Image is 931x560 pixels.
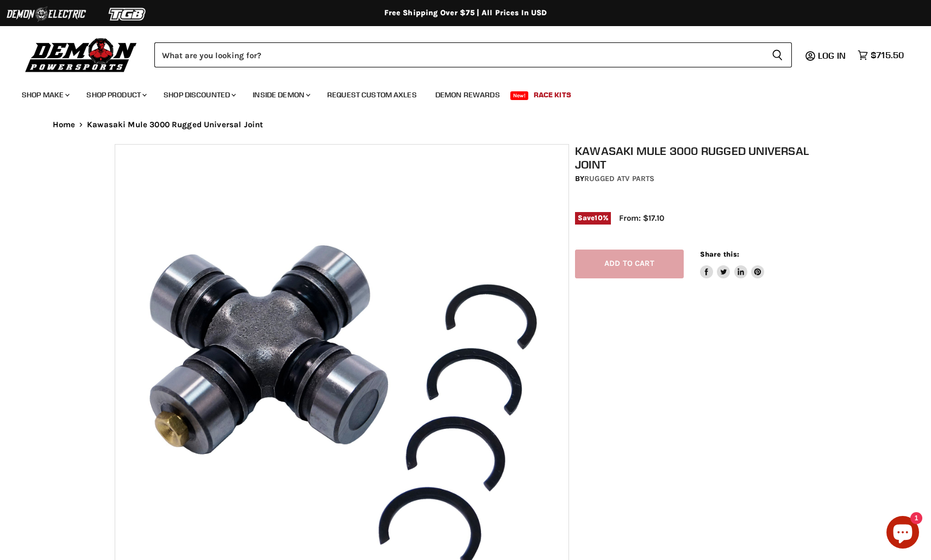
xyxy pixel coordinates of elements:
[87,120,263,129] span: Kawasaki Mule 3000 Rugged Universal Joint
[852,47,909,63] a: $715.50
[813,51,852,60] a: Log in
[78,84,153,106] a: Shop Product
[575,212,611,224] span: Save %
[763,42,792,67] button: Search
[883,516,922,551] inbox-online-store-chat: Shopify online store chat
[526,84,579,106] a: Race Kits
[53,120,76,129] a: Home
[700,250,765,278] aside: Share this:
[31,120,901,129] nav: Breadcrumbs
[319,84,425,106] a: Request Custom Axles
[154,42,763,67] input: Search
[22,35,141,74] img: Demon Powersports
[619,213,664,223] span: From: $17.10
[584,174,654,183] a: Rugged ATV Parts
[818,50,846,61] span: Log in
[14,79,901,106] ul: Main menu
[31,8,901,18] div: Free Shipping Over $75 | All Prices In USD
[154,42,792,67] form: Product
[510,91,529,100] span: New!
[245,84,317,106] a: Inside Demon
[87,4,168,24] img: TGB Logo 2
[871,50,904,60] span: $715.50
[575,173,823,185] div: by
[14,84,76,106] a: Shop Make
[155,84,242,106] a: Shop Discounted
[575,144,823,171] h1: Kawasaki Mule 3000 Rugged Universal Joint
[595,214,602,222] span: 10
[5,4,87,24] img: Demon Electric Logo 2
[427,84,508,106] a: Demon Rewards
[700,250,739,258] span: Share this:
